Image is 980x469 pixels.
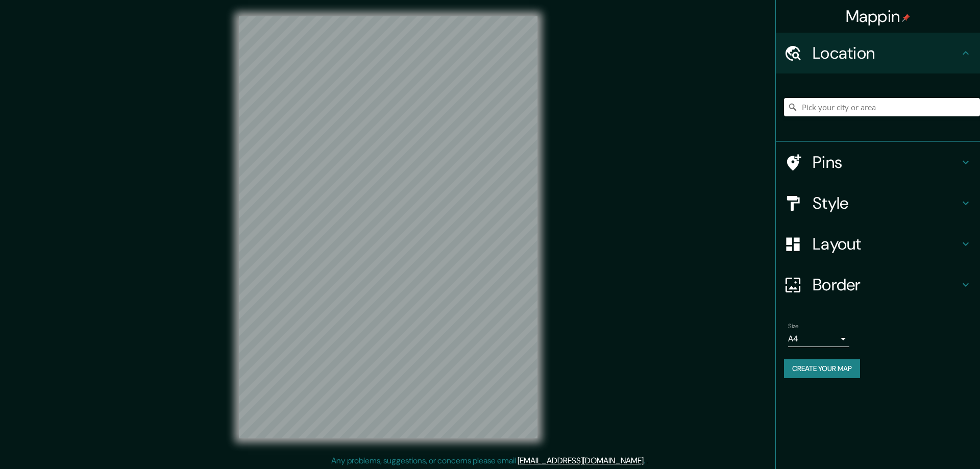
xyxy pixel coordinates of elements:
[813,152,960,172] h4: Pins
[813,193,960,213] h4: Style
[902,14,910,22] img: pin-icon.png
[813,275,960,295] h4: Border
[776,142,980,183] div: Pins
[784,359,860,378] button: Create your map
[518,455,644,466] a: [EMAIL_ADDRESS][DOMAIN_NAME]
[776,33,980,73] div: Location
[776,264,980,305] div: Border
[776,183,980,224] div: Style
[784,98,980,116] input: Pick your city or area
[788,322,799,331] label: Size
[846,6,911,27] h4: Mappin
[331,455,645,467] p: Any problems, suggestions, or concerns please email .
[813,43,960,63] h4: Location
[647,455,649,467] div: .
[776,224,980,264] div: Layout
[239,16,537,438] canvas: Map
[645,455,647,467] div: .
[788,331,849,347] div: A4
[813,234,960,254] h4: Layout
